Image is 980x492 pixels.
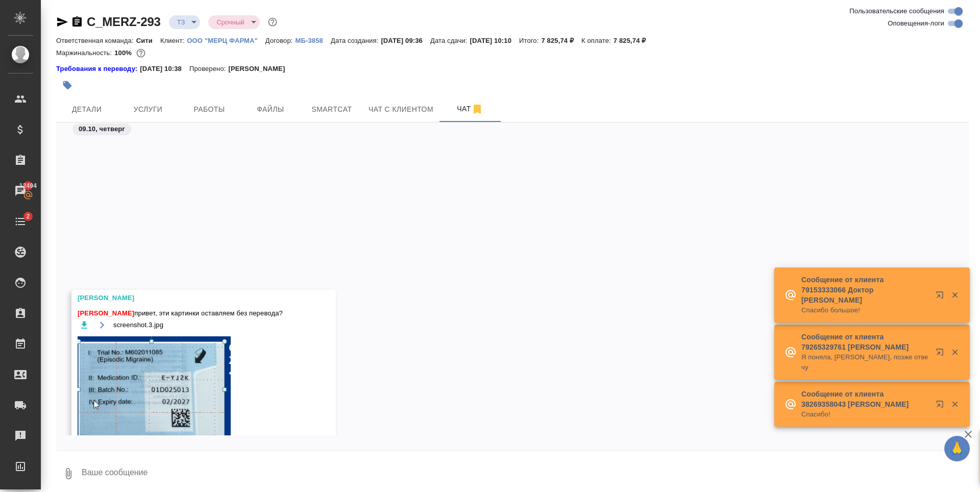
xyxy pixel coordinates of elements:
[929,285,954,309] button: Открыть в новой вкладке
[56,64,140,74] a: Требования к переводу:
[541,37,581,44] p: 7 825,74 ₽
[3,209,38,234] a: 2
[801,275,929,305] p: Сообщение от клиента 79153333066 Доктор [PERSON_NAME]
[307,103,356,116] span: Smartcat
[265,37,296,44] p: Договор:
[929,394,954,419] button: Открыть в новой вкладке
[187,37,265,44] p: ООО "МЕРЦ ФАРМА"
[20,211,36,222] span: 2
[296,36,331,44] a: МБ-3858
[266,15,279,29] button: Доп статусы указывают на важность/срочность заказа
[56,16,68,28] button: Скопировать ссылку для ЯМессенджера
[62,103,111,116] span: Детали
[801,305,929,315] p: Спасибо большое!
[331,37,381,44] p: Дата создания:
[56,37,136,44] p: Ответственная команда:
[929,342,954,366] button: Открыть в новой вкладке
[140,64,189,74] p: [DATE] 10:38
[113,320,163,330] span: screenshot.3.jpg
[56,64,140,74] div: Нажми, чтобы открыть папку с инструкцией
[888,18,944,29] span: Оповещения-логи
[136,37,160,44] p: Сити
[614,37,654,44] p: 7 825,74 ₽
[124,103,173,116] span: Услуги
[78,336,231,446] img: screenshot.3.jpg
[296,37,331,44] p: МБ-3858
[78,308,300,318] span: привет, эти картинки оставляем без перевода?
[944,348,965,357] button: Закрыть
[185,103,234,116] span: Работы
[78,309,134,317] span: [PERSON_NAME]
[801,332,929,352] p: Сообщение от клиента 79265329761 [PERSON_NAME]
[801,409,929,420] p: Спасибо!
[801,389,929,409] p: Сообщение от клиента 38269358043 [PERSON_NAME]
[56,74,79,96] button: Добавить тэг
[79,124,125,134] p: 09.10, четверг
[134,46,148,60] button: 0.00 RUB;
[160,37,187,44] p: Клиент:
[228,64,292,74] p: [PERSON_NAME]
[56,49,114,57] p: Маржинальность:
[169,15,201,29] div: ТЗ
[87,15,161,29] a: C_MERZ-293
[174,18,188,27] button: ТЗ
[13,181,43,191] span: 12494
[446,103,495,115] span: Чат
[369,103,433,116] span: Чат с клиентом
[381,37,430,44] p: [DATE] 09:36
[519,37,541,44] p: Итого:
[430,37,470,44] p: Дата сдачи:
[78,318,90,331] button: Скачать
[187,36,265,44] a: ООО "МЕРЦ ФАРМА"
[189,64,229,74] p: Проверено:
[944,290,965,300] button: Закрыть
[581,37,614,44] p: К оплате:
[471,103,483,115] svg: Отписаться
[78,293,300,303] div: [PERSON_NAME]
[3,178,38,204] a: 12494
[208,15,259,29] div: ТЗ
[95,318,108,331] button: Открыть на драйве
[246,103,295,116] span: Файлы
[71,16,83,28] button: Скопировать ссылку
[470,37,519,44] p: [DATE] 10:10
[801,352,929,373] p: Я поняла, [PERSON_NAME], позже отвечу
[114,49,134,57] p: 100%
[849,6,944,16] span: Пользовательские сообщения
[213,18,247,27] button: Срочный
[944,400,965,409] button: Закрыть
